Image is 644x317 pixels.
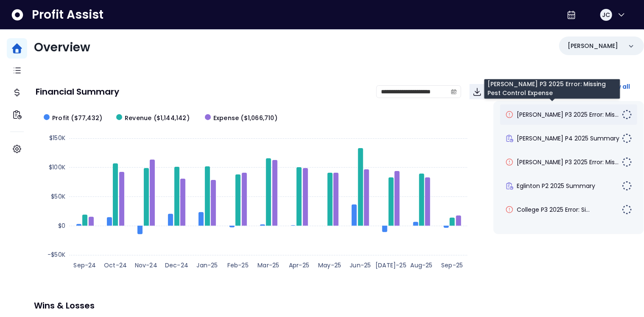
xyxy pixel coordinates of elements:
text: Sep-25 [441,261,463,269]
span: [PERSON_NAME] P3 2025 Error: Mis... [517,110,619,119]
button: Download [470,84,485,99]
text: Feb-25 [227,261,249,269]
span: [PERSON_NAME] P3 2025 Error: Mis... [517,158,619,166]
text: $100K [49,163,65,171]
span: Eglinton P2 2025 Summary [517,182,596,190]
span: [PERSON_NAME] P4 2025 Summary [517,134,620,143]
button: View all [599,79,637,94]
img: Not yet Started [622,109,632,120]
p: Financial Summary [36,87,119,96]
span: Profit Assist [32,7,104,22]
text: -$50K [48,250,65,259]
span: JC [602,11,610,19]
text: [DATE]-25 [375,261,406,269]
text: Nov-24 [135,261,157,269]
text: Apr-25 [289,261,309,269]
text: Jun-25 [350,261,371,269]
text: Dec-24 [165,261,188,269]
img: Not yet Started [622,133,632,143]
text: $50K [51,192,65,201]
text: Sep-24 [73,261,96,269]
text: Oct-24 [104,261,127,269]
span: View all [606,82,630,91]
text: $0 [58,222,65,230]
text: Jan-25 [197,261,218,269]
text: May-25 [318,261,341,269]
text: $150K [49,134,65,142]
text: Aug-25 [411,261,433,269]
p: Pending Tasks [500,82,563,91]
span: Overview [34,39,90,56]
img: Not yet Started [622,205,632,215]
img: Not yet Started [622,157,632,167]
span: Expense ($1,066,710) [213,114,277,123]
span: College P3 2025 Error: Si... [517,205,590,214]
p: Wins & Losses [34,301,644,310]
img: Not yet Started [622,181,632,191]
text: Mar-25 [258,261,279,269]
svg: calendar [451,89,457,95]
p: [PERSON_NAME] [568,42,618,50]
span: Profit ($77,432) [52,114,102,123]
span: Revenue ($1,144,142) [125,114,190,123]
